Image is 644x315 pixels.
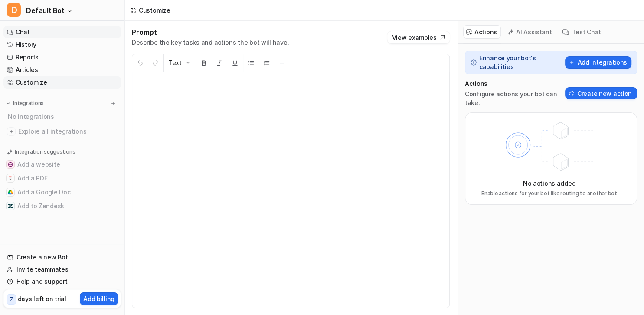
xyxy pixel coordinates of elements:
button: Undo [132,54,148,72]
span: D [7,3,21,17]
button: Add to ZendeskAdd to Zendesk [3,199,121,213]
img: Add a PDF [8,176,13,181]
button: Add integrations [565,56,631,69]
img: Bold [200,59,207,66]
p: Actions [465,79,565,88]
img: Add a Google Doc [8,190,13,195]
p: days left on trial [18,294,66,303]
span: Explore all integrations [18,125,118,138]
a: History [3,39,121,51]
button: Underline [227,54,243,72]
button: Add a Google DocAdd a Google Doc [3,185,121,199]
p: Configure actions your bot can take. [465,90,565,107]
p: Integration suggestions [15,148,75,156]
button: Add a PDFAdd a PDF [3,171,121,185]
button: Redo [148,54,163,72]
a: Articles [3,64,121,76]
a: Invite teammates [3,263,121,276]
img: Undo [137,59,144,66]
div: Customize [139,6,170,15]
button: Create new action [565,87,637,99]
button: Integrations [3,99,46,108]
p: Describe the key tasks and actions the bot will have. [132,38,289,47]
p: Enhance your bot's capabilities [479,54,563,71]
img: Dropdown Down Arrow [184,59,191,66]
p: No actions added [523,179,576,188]
img: Create action [569,90,575,96]
button: Italic [212,54,227,72]
div: No integrations [5,109,121,124]
a: Create a new Bot [3,251,121,263]
a: Help and support [3,276,121,288]
button: Add billing [80,292,118,305]
a: Customize [3,76,121,89]
img: menu_add.svg [110,100,116,106]
img: Italic [216,59,223,66]
img: expand menu [5,100,11,106]
img: Redo [152,59,159,66]
a: Explore all integrations [3,125,121,138]
h1: Prompt [132,28,289,36]
button: Test Chat [559,25,605,39]
img: Ordered List [263,59,270,66]
button: ─ [275,54,289,72]
p: Add billing [83,294,114,303]
button: AI Assistant [504,25,556,39]
button: Unordered List [243,54,259,72]
img: Add to Zendesk [8,203,13,209]
button: Bold [196,54,212,72]
p: Enable actions for your bot like routing to another bot [481,190,617,197]
button: View examples [387,31,449,43]
button: Add a websiteAdd a website [3,157,121,171]
img: Add a website [8,162,13,167]
button: Actions [463,25,501,39]
a: Reports [3,51,121,63]
p: Integrations [13,100,44,107]
img: explore all integrations [7,127,16,136]
button: Ordered List [259,54,275,72]
a: Chat [3,26,121,38]
img: Unordered List [248,59,255,66]
p: 7 [10,295,13,303]
span: Default Bot [26,4,65,16]
button: Text [164,54,196,72]
img: Underline [232,59,239,66]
